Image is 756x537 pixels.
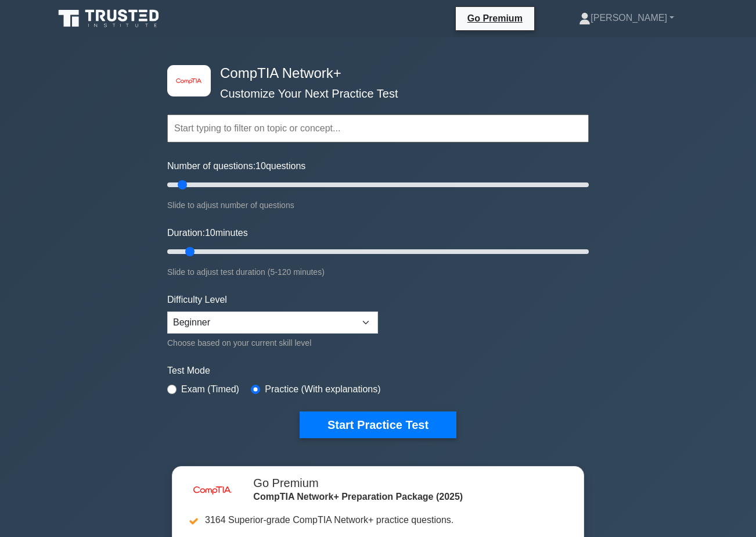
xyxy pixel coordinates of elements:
label: Exam (Timed) [181,382,239,396]
input: Start typing to filter on topic or concept... [167,114,589,142]
label: Test Mode [167,364,589,378]
div: Slide to adjust number of questions [167,198,589,212]
div: Slide to adjust test duration (5-120 minutes) [167,265,589,279]
a: Go Premium [460,11,530,26]
label: Difficulty Level [167,293,227,307]
h4: CompTIA Network+ [215,65,532,82]
div: Choose based on your current skill level [167,336,378,350]
button: Start Practice Test [300,411,456,438]
span: 10 [255,161,266,171]
label: Practice (With explanations) [265,382,380,396]
span: 10 [205,228,215,238]
a: [PERSON_NAME] [551,6,702,30]
label: Duration: minutes [167,226,248,240]
label: Number of questions: questions [167,159,305,173]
